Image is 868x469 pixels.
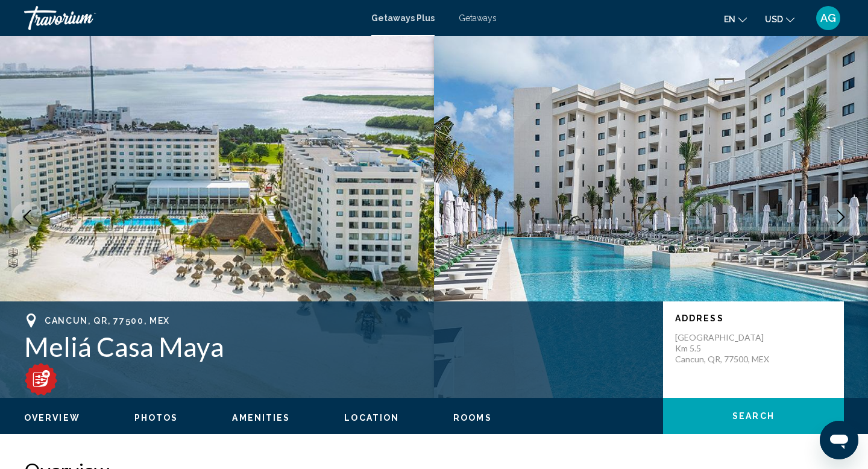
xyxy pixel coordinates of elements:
span: en [724,14,735,24]
button: Overview [24,412,80,423]
a: Getaways Plus [371,13,435,23]
iframe: Button to launch messaging window [820,421,858,459]
p: Address [675,313,832,323]
button: Location [344,412,399,423]
button: Change language [724,10,747,28]
a: Getaways [459,13,497,23]
span: AG [820,12,836,24]
button: Rooms [453,412,492,423]
button: Previous image [12,202,42,232]
button: User Menu [813,5,844,31]
p: [GEOGRAPHIC_DATA] Km 5.5 Cancun, QR, 77500, MEX [675,332,772,365]
span: Search [732,412,775,421]
a: Travorium [24,6,359,30]
button: Photos [134,412,178,423]
button: Search [663,398,844,434]
button: Change currency [765,10,794,28]
button: Next image [826,202,856,232]
h1: Meliá Casa Maya [24,331,651,362]
span: Cancun, QR, 77500, MEX [45,316,170,326]
span: USD [765,14,783,24]
img: weeks_M.png [24,362,58,396]
button: Amenities [232,412,290,423]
